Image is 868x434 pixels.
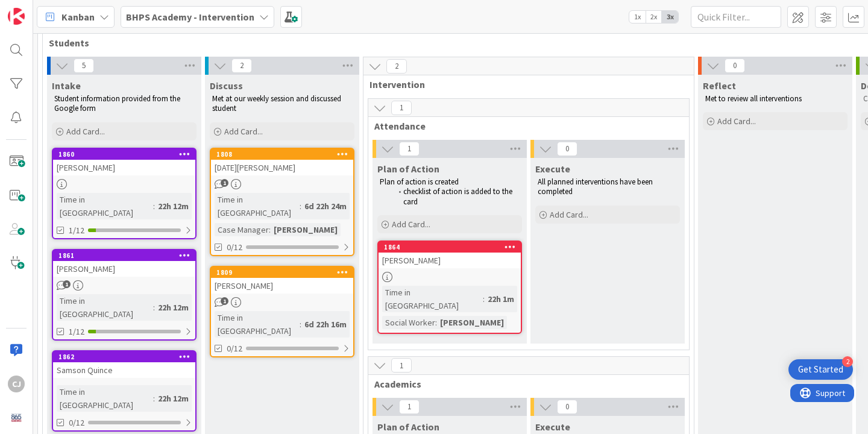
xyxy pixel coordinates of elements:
[57,193,153,219] div: Time in [GEOGRAPHIC_DATA]
[54,93,182,113] span: Student information provided from the Google form
[374,120,674,132] span: Attendance
[155,200,192,213] div: 22h 12m
[374,378,674,390] span: Academics
[377,163,439,175] span: Plan of Action
[69,325,84,338] span: 1/12
[557,400,577,414] span: 0
[227,342,242,355] span: 0/12
[379,242,521,268] div: 1864[PERSON_NAME]
[210,266,354,357] a: 1809[PERSON_NAME]Time in [GEOGRAPHIC_DATA]:6d 22h 16m0/12
[53,250,195,277] div: 1861[PERSON_NAME]
[58,251,195,260] div: 1861
[69,224,84,237] span: 1/12
[52,249,197,341] a: 1861[PERSON_NAME]Time in [GEOGRAPHIC_DATA]:22h 12m1/12
[126,11,254,23] b: BHPS Academy - Intervention
[58,150,195,159] div: 1860
[25,2,55,16] span: Support
[370,78,679,90] span: Intervention
[435,316,437,329] span: :
[269,223,271,236] span: :
[538,177,655,197] span: All planned interventions have been completed
[8,409,25,426] img: avatar
[377,421,439,433] span: Plan of Action
[53,351,195,378] div: 1862Samson Quince
[379,253,521,268] div: [PERSON_NAME]
[52,148,197,239] a: 1860[PERSON_NAME]Time in [GEOGRAPHIC_DATA]:22h 12m1/12
[485,292,517,306] div: 22h 1m
[53,149,195,160] div: 1860
[231,58,252,73] span: 2
[212,93,343,113] span: Met at our weekly session and discussed student
[210,148,354,256] a: 1808[DATE][PERSON_NAME]Time in [GEOGRAPHIC_DATA]:6d 22h 24mCase Manager:[PERSON_NAME]0/12
[216,150,353,159] div: 1808
[216,268,353,277] div: 1809
[53,149,195,175] div: 1860[PERSON_NAME]
[384,243,521,251] div: 1864
[557,142,577,156] span: 0
[74,58,94,73] span: 5
[215,311,300,338] div: Time in [GEOGRAPHIC_DATA]
[53,362,195,378] div: Samson Quince
[58,353,195,361] div: 1862
[437,316,507,329] div: [PERSON_NAME]
[211,278,353,294] div: [PERSON_NAME]
[57,385,153,412] div: Time in [GEOGRAPHIC_DATA]
[224,126,263,137] span: Add Card...
[380,177,459,187] span: Plan of action is created
[392,219,430,230] span: Add Card...
[300,200,301,213] span: :
[646,11,662,23] span: 2x
[662,11,678,23] span: 3x
[69,417,84,429] span: 0/12
[403,186,514,206] span: checklist of action is added to the card
[483,292,485,306] span: :
[8,8,25,25] img: Visit kanbanzone.com
[221,297,228,305] span: 1
[61,10,95,24] span: Kanban
[211,149,353,175] div: 1808[DATE][PERSON_NAME]
[842,356,853,367] div: 2
[53,160,195,175] div: [PERSON_NAME]
[271,223,341,236] div: [PERSON_NAME]
[379,242,521,253] div: 1864
[211,267,353,278] div: 1809
[52,80,81,92] span: Intake
[63,280,71,288] span: 1
[8,376,25,392] div: CJ
[221,179,228,187] span: 1
[155,392,192,405] div: 22h 12m
[382,316,435,329] div: Social Worker
[386,59,407,74] span: 2
[535,421,570,433] span: Execute
[391,358,412,373] span: 1
[53,261,195,277] div: [PERSON_NAME]
[705,93,802,104] span: Met to review all interventions
[691,6,781,28] input: Quick Filter...
[717,116,756,127] span: Add Card...
[155,301,192,314] div: 22h 12m
[153,301,155,314] span: :
[53,351,195,362] div: 1862
[211,160,353,175] div: [DATE][PERSON_NAME]
[725,58,745,73] span: 0
[391,101,412,115] span: 1
[211,149,353,160] div: 1808
[703,80,736,92] span: Reflect
[629,11,646,23] span: 1x
[382,286,483,312] div: Time in [GEOGRAPHIC_DATA]
[788,359,853,380] div: Open Get Started checklist, remaining modules: 2
[52,350,197,432] a: 1862Samson QuinceTime in [GEOGRAPHIC_DATA]:22h 12m0/12
[550,209,588,220] span: Add Card...
[227,241,242,254] span: 0/12
[215,223,269,236] div: Case Manager
[66,126,105,137] span: Add Card...
[301,200,350,213] div: 6d 22h 24m
[377,241,522,334] a: 1864[PERSON_NAME]Time in [GEOGRAPHIC_DATA]:22h 1mSocial Worker:[PERSON_NAME]
[301,318,350,331] div: 6d 22h 16m
[210,80,243,92] span: Discuss
[215,193,300,219] div: Time in [GEOGRAPHIC_DATA]
[153,200,155,213] span: :
[57,294,153,321] div: Time in [GEOGRAPHIC_DATA]
[53,250,195,261] div: 1861
[211,267,353,294] div: 1809[PERSON_NAME]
